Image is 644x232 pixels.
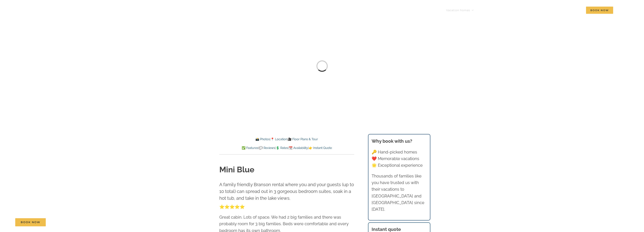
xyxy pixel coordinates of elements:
[219,182,354,201] span: A family friendly Branson rental where you and your guests (up to 10 total) can spread out in 3 g...
[586,7,613,14] span: Book Now
[372,227,401,232] strong: Instant quote
[513,6,536,14] a: Deals & More
[31,7,95,16] img: Branson Family Retreats Logo
[255,137,270,141] a: 📸 Photos
[566,9,578,12] span: Contact
[309,146,332,150] a: 👉 Instant Quote
[219,165,254,174] strong: Mini Blue
[372,149,427,169] p: 🔑 Hand-picked homes ❤️ Memorable vacations 🌟 Exceptional experience
[446,9,470,12] span: Vacation homes
[316,60,328,72] div: Loading...
[219,137,354,142] p: | |
[513,9,533,12] span: Deals & More
[482,6,505,14] a: Things to do
[15,218,46,226] a: Book Now
[372,138,427,145] h3: Why book with us?
[482,9,501,12] span: Things to do
[288,137,318,141] a: 🎥 Floor Plans & Tour
[545,9,554,12] span: About
[219,146,354,150] p: | | | |
[271,137,287,141] a: 📍 Location
[242,146,258,150] a: ✅ Features
[276,146,288,150] a: 💲 Rates
[566,6,578,14] a: Contact
[545,6,557,14] a: About
[446,6,613,14] nav: Main Menu
[219,203,354,210] p: ⭐️⭐️⭐️⭐️⭐️
[259,146,275,150] a: 💬 Reviews
[446,6,474,14] a: Vacation homes
[21,221,40,224] span: Book Now
[289,146,308,150] a: 📆 Availability
[372,173,427,213] p: Thousands of families like you have trusted us with their vacations to [GEOGRAPHIC_DATA] and [GEO...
